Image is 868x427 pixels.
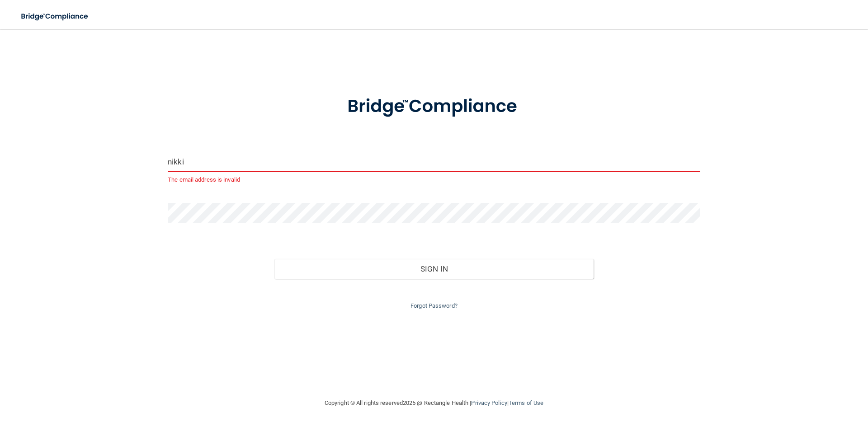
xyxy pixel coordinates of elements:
[712,363,857,399] iframe: Drift Widget Chat Controller
[509,399,543,406] a: Terms of Use
[168,152,700,172] input: Email
[269,389,599,418] div: Copyright © All rights reserved 2025 @ Rectangle Health | |
[329,83,539,130] img: bridge_compliance_login_screen.278c3ca4.svg
[274,259,594,279] button: Sign In
[471,399,507,406] a: Privacy Policy
[168,174,700,185] p: The email address is invalid
[14,7,97,26] img: bridge_compliance_login_screen.278c3ca4.svg
[410,302,458,309] a: Forgot Password?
